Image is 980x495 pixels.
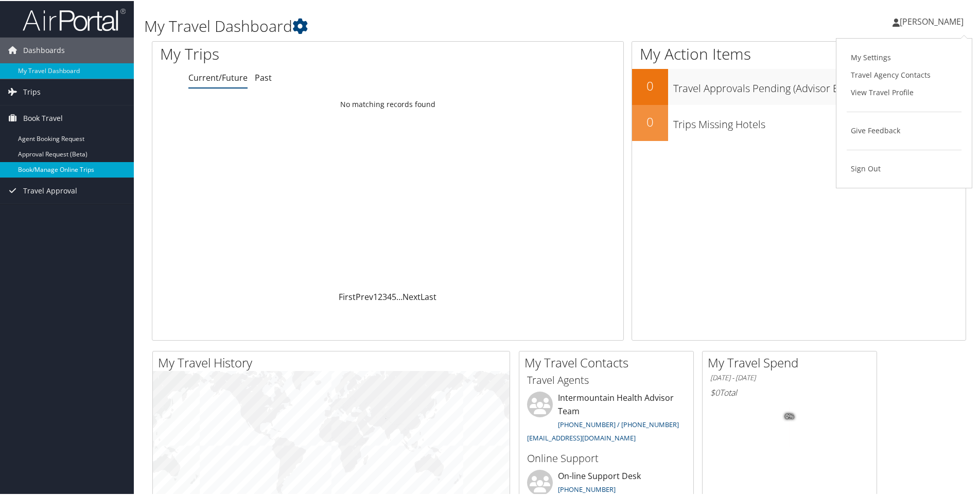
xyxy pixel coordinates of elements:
[673,75,966,95] h3: Travel Approvals Pending (Advisor Booked)
[710,386,720,397] span: $0
[632,76,668,94] h2: 0
[710,386,869,397] h6: Total
[378,290,382,302] a: 2
[632,104,966,140] a: 0Trips Missing Hotels
[632,112,668,130] h2: 0
[382,290,387,302] a: 3
[632,42,966,64] h1: My Action Items
[847,65,961,83] a: Travel Agency Contacts
[23,177,77,203] span: Travel Approval
[892,5,974,36] a: [PERSON_NAME]
[847,159,961,176] a: Sign Out
[527,372,686,386] h3: Travel Agents
[152,94,623,113] td: No matching records found
[708,353,877,370] h2: My Travel Spend
[23,104,63,130] span: Book Travel
[522,391,691,446] li: Intermountain Health Advisor Team
[144,14,697,36] h1: My Travel Dashboard
[356,290,373,302] a: Prev
[558,419,679,428] a: [PHONE_NUMBER] / [PHONE_NUMBER]
[387,290,392,302] a: 4
[158,353,510,370] h2: My Travel History
[785,413,794,419] tspan: 0%
[339,290,356,302] a: First
[527,432,636,441] a: [EMAIL_ADDRESS][DOMAIN_NAME]
[160,42,419,64] h1: My Trips
[23,78,41,104] span: Trips
[847,121,961,138] a: Give Feedback
[396,290,402,302] span: …
[373,290,378,302] a: 1
[673,111,966,131] h3: Trips Missing Hotels
[847,83,961,100] a: View Travel Profile
[392,290,396,302] a: 5
[558,484,616,493] a: [PHONE_NUMBER]
[188,71,248,82] a: Current/Future
[402,290,421,302] a: Next
[900,15,964,26] span: [PERSON_NAME]
[527,450,686,465] h3: Online Support
[23,37,65,62] span: Dashboards
[23,7,126,31] img: airportal-logo.png
[524,353,693,370] h2: My Travel Contacts
[255,71,272,82] a: Past
[632,68,966,104] a: 0Travel Approvals Pending (Advisor Booked)
[847,48,961,65] a: My Settings
[710,372,869,382] h6: [DATE] - [DATE]
[421,290,436,302] a: Last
